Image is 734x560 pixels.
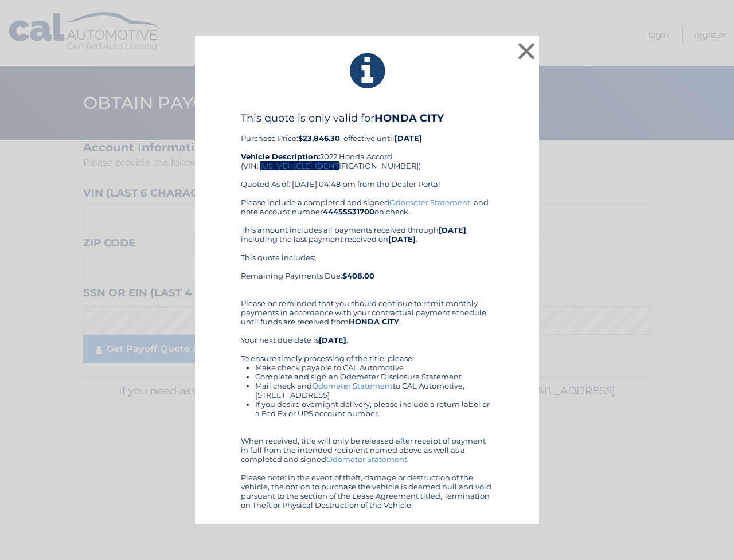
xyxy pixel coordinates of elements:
b: HONDA CITY [374,112,444,124]
div: This quote includes: Remaining Payments Due: [241,253,493,289]
li: Complete and sign an Odometer Disclosure Statement [255,372,493,381]
b: $23,846.30 [298,134,340,143]
b: [DATE] [319,335,346,344]
strong: Vehicle Description: [241,152,320,161]
button: × [515,40,538,62]
b: $408.00 [342,271,374,280]
div: Please include a completed and signed , and note account number on check. This amount includes al... [241,198,493,510]
b: [DATE] [439,225,466,234]
li: If you desire overnight delivery, please include a return label or a Fed Ex or UPS account number. [255,400,493,418]
a: Odometer Statement [326,455,407,464]
a: Odometer Statement [389,198,470,207]
a: Odometer Statement [312,381,393,390]
li: Make check payable to CAL Automotive [255,363,493,372]
b: [DATE] [395,134,422,143]
div: Purchase Price: , effective until 2022 Honda Accord (VIN: [US_VEHICLE_IDENTIFICATION_NUMBER]) Quo... [241,112,493,198]
b: HONDA CITY [349,317,399,326]
h4: This quote is only valid for [241,112,493,124]
b: [DATE] [388,234,416,244]
li: Mail check and to CAL Automotive, [STREET_ADDRESS] [255,381,493,400]
b: 44455531700 [323,207,374,216]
